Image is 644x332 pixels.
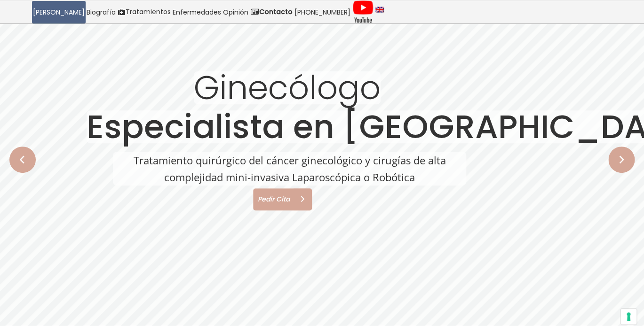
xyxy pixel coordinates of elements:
[253,188,312,210] a: Pedir Cita
[294,1,351,23] a: [PHONE_NUMBER]
[113,152,466,185] rs-layer: Tratamiento quirúrgico del cáncer ginecológico y cirugías de alta complejidad mini-invasiva Lapar...
[117,1,172,23] a: Tratamientos
[32,1,86,23] a: [PERSON_NAME]
[259,7,293,16] strong: Contacto
[223,7,248,18] span: Opinión
[351,1,374,23] a: Videos Youtube Ginecología
[222,1,249,23] a: Opinión
[126,7,171,17] span: Tratamientos
[253,196,292,202] span: Pedir Cita
[33,7,85,18] span: [PERSON_NAME]
[620,309,636,324] button: Sus preferencias de consentimiento para tecnologías de seguimiento
[249,1,294,23] a: Contacto
[375,7,384,13] img: language english
[173,7,221,18] span: Enfermedades
[374,1,385,23] a: language english
[294,7,350,18] span: [PHONE_NUMBER]
[86,1,117,23] a: Biografía
[194,71,381,104] rs-layer: Ginecólogo
[172,1,222,23] a: Enfermedades
[87,7,116,18] span: Biografía
[352,0,374,24] img: Videos Youtube Ginecología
